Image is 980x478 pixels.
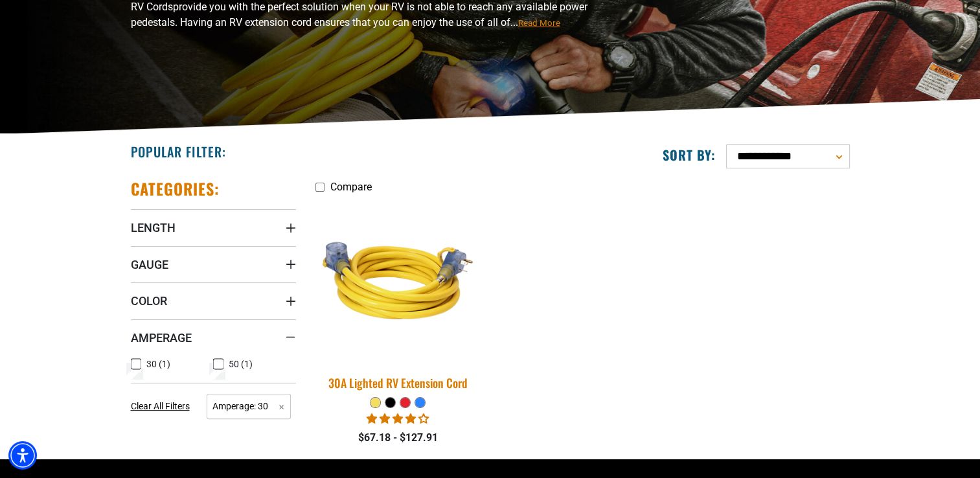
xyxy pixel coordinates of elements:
[315,430,481,446] div: $67.18 - $127.91
[131,282,296,319] summary: Color
[307,198,488,363] img: yellow
[330,181,372,193] span: Compare
[131,1,587,28] span: provide you with the perfect solution when your RV is not able to reach any available power pedes...
[131,330,192,345] span: Amperage
[131,400,195,413] a: Clear All Filters
[207,400,291,412] a: Amperage: 30
[131,179,220,199] h2: Categories:
[131,143,226,160] h2: Popular Filter:
[315,199,481,396] a: yellow 30A Lighted RV Extension Cord
[131,220,176,235] span: Length
[131,209,296,245] summary: Length
[131,257,168,272] span: Gauge
[663,146,716,163] label: Sort by:
[131,401,190,411] span: Clear All Filters
[207,394,291,419] span: Amperage: 30
[367,413,429,425] span: 4.11 stars
[131,246,296,282] summary: Gauge
[131,293,167,308] span: Color
[8,441,37,470] div: Accessibility Menu
[229,359,253,369] span: 50 (1)
[146,359,170,369] span: 30 (1)
[518,18,560,28] span: Read More
[315,377,481,389] div: 30A Lighted RV Extension Cord
[131,319,296,356] summary: Amperage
